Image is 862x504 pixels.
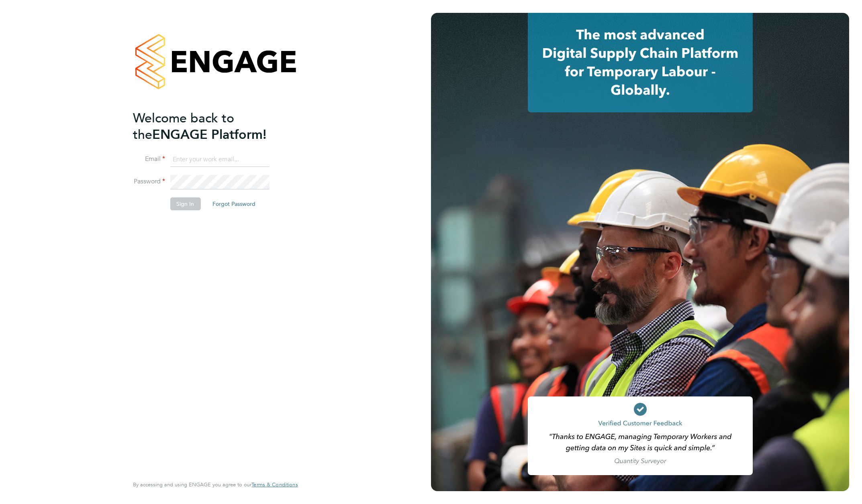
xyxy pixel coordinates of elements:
[133,155,165,163] label: Email
[170,197,200,210] button: Sign In
[170,152,269,167] input: Enter your work email...
[133,481,298,488] span: By accessing and using ENGAGE you agree to our
[251,481,298,488] span: Terms & Conditions
[133,110,290,143] h2: ENGAGE Platform!
[133,177,165,186] label: Password
[133,110,234,142] span: Welcome back to the
[251,482,298,488] a: Terms & Conditions
[206,197,262,210] button: Forgot Password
